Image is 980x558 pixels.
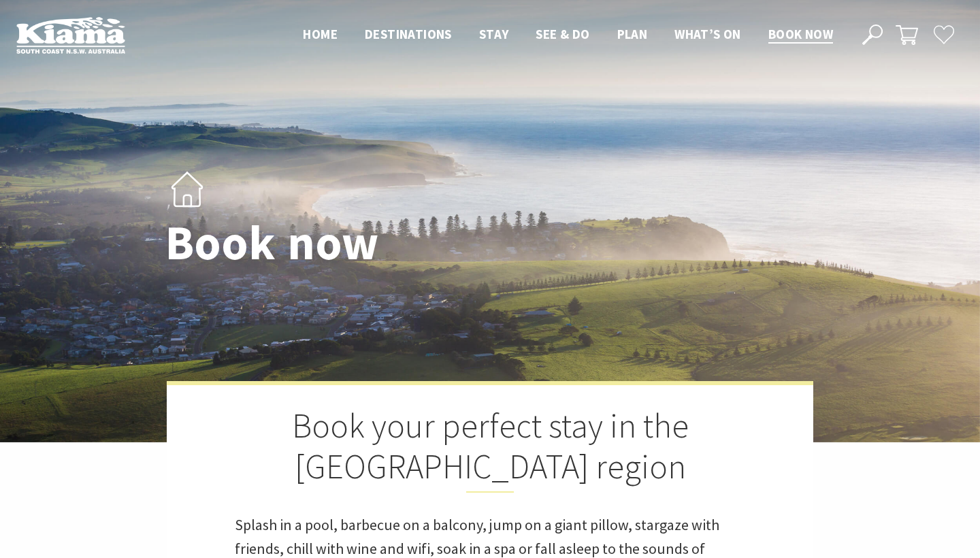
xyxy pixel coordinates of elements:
h1: Book now [165,217,550,269]
span: Plan [617,26,648,42]
span: Destinations [365,26,452,42]
span: Home [303,26,338,42]
img: Kiama Logo [16,16,125,54]
nav: Main Menu [289,24,847,46]
h2: Book your perfect stay in the [GEOGRAPHIC_DATA] region [235,406,745,493]
span: See & Do [536,26,589,42]
span: What’s On [674,26,741,42]
span: Stay [479,26,509,42]
span: Book now [768,26,833,42]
